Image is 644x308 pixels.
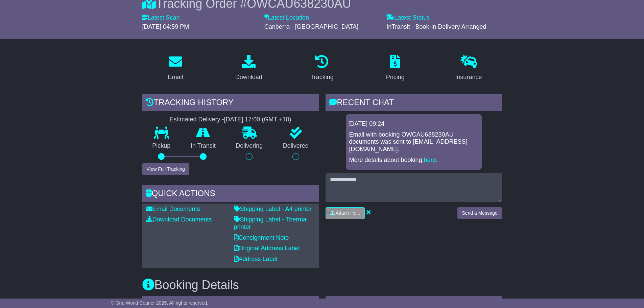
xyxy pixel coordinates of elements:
div: Download [235,73,262,82]
div: Quick Actions [142,185,319,204]
p: Delivering [226,142,273,150]
span: Canberra - [GEOGRAPHIC_DATA] [264,23,358,30]
a: Download Documents [146,216,212,223]
span: [DATE] 04:59 PM [142,23,189,30]
a: Email [163,52,187,84]
p: Delivered [273,142,319,150]
div: Pricing [386,73,405,82]
div: Tracking history [142,94,319,113]
a: Email Documents [146,206,200,212]
a: Address Label [234,256,278,262]
a: Insurance [451,52,486,84]
p: Email with booking OWCAU638230AU documents was sent to [EMAIL_ADDRESS][DOMAIN_NAME]. [349,131,478,153]
div: Email [168,73,183,82]
span: © One World Courier 2025. All rights reserved. [111,300,209,306]
p: In Transit [181,142,226,150]
p: More details about booking: . [349,157,478,164]
div: Insurance [455,73,482,82]
label: Latest Scan [142,14,180,22]
div: RECENT CHAT [326,94,502,113]
a: Original Address Label [234,245,300,252]
div: Tracking [310,73,333,82]
a: Shipping Label - Thermal printer [234,216,308,230]
a: Tracking [306,52,338,84]
button: Send a Message [457,207,502,219]
div: Estimated Delivery - [142,116,319,123]
a: Shipping Label - A4 printer [234,206,312,212]
div: [DATE] 17:00 (GMT +10) [224,116,291,123]
a: Download [231,52,267,84]
label: Latest Status [386,14,430,22]
p: Pickup [142,142,181,150]
button: View Full Tracking [142,163,189,175]
a: Consignment Note [234,234,289,241]
a: Pricing [382,52,409,84]
div: [DATE] 09:24 [349,120,479,128]
span: InTransit - Book-In Delivery Arranged [386,23,486,30]
label: Latest Location [264,14,309,22]
h3: Booking Details [142,278,502,292]
a: here [424,157,436,163]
